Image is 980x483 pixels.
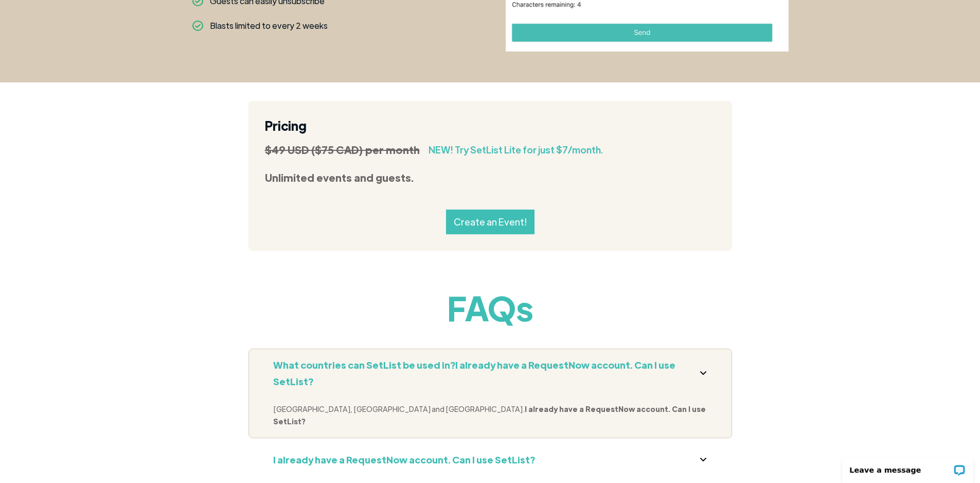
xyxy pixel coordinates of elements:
[273,359,675,387] strong: What countries can SetList be used in?I already have a RequestNow account. Can I use SetList?
[273,454,535,465] strong: I already have a RequestNow account. Can I use SetList?
[429,142,603,158] div: NEW! Try SetList Lite for just $7/month.
[210,20,328,32] div: Blasts limited to every 2 weeks
[265,171,414,184] strong: Unlimited events and guests.
[265,143,420,156] strong: $49 USD ($75 CAD) per month
[248,287,732,328] h1: FAQs
[700,458,707,461] img: down arrow
[265,117,307,133] strong: Pricing
[700,371,706,375] img: dropdown icon
[273,403,707,427] p: [GEOGRAPHIC_DATA], [GEOGRAPHIC_DATA] and [GEOGRAPHIC_DATA].
[446,210,534,234] a: Create an Event!
[835,451,980,483] iframe: LiveChat chat widget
